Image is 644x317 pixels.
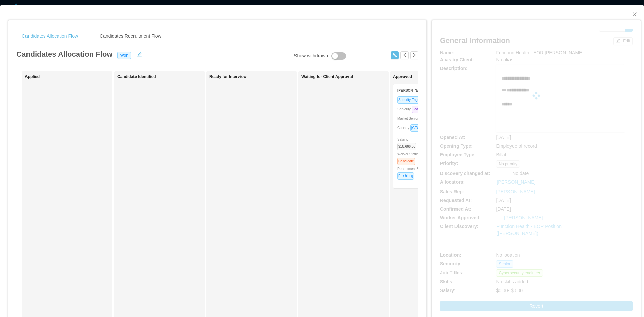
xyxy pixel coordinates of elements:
h1: Waiting for Client Approval [301,74,395,80]
button: icon: usergroup-add [391,51,399,59]
h1: Applied [25,74,119,80]
button: icon: right [410,51,418,59]
button: Close [625,5,644,24]
span: Security Engineer [397,96,426,104]
span: Worker Status: [397,152,420,163]
button: icon: edit [134,51,145,57]
span: Market Seniority: [397,117,445,120]
div: Candidates Allocation Flow [16,29,84,44]
article: Candidates Allocation Flow [16,49,112,60]
h1: Approved [393,74,487,80]
span: [GEOGRAPHIC_DATA] [410,124,447,132]
div: Candidates Recruitment Flow [94,29,167,44]
span: Lead [412,106,421,113]
h1: Ready for Interview [209,74,303,80]
strong: [PERSON_NAME] [397,89,426,92]
div: Show withdrawn [294,52,328,60]
span: Salary: [397,138,419,148]
span: Seniority: [397,107,424,111]
i: icon: close [632,12,637,17]
span: $16,666.00 [397,143,416,150]
h1: Candidate Identified [117,74,211,80]
span: Country: [397,126,450,130]
span: Recruitment Status: [397,167,427,178]
span: Pre-hiring [397,172,414,180]
button: icon: left [400,51,409,59]
span: Candidate [397,158,415,165]
span: Won [117,52,131,59]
